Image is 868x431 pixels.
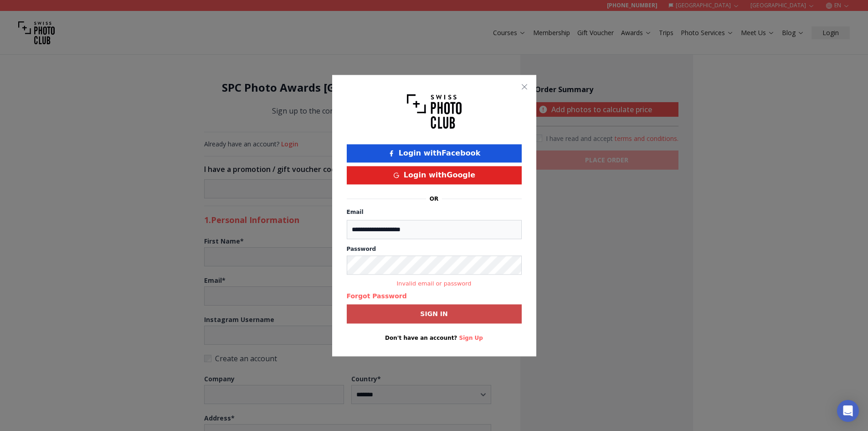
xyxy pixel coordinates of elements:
button: Login withFacebook [347,144,522,162]
button: Login withGoogle [347,166,522,184]
label: Password [347,245,522,253]
small: Invalid email or password [347,279,522,288]
p: Don't have an account? [347,334,522,342]
button: Sign in [347,304,522,323]
p: or [430,195,438,203]
button: Forgot Password [347,291,407,301]
button: Sign Up [459,334,483,342]
label: Email [347,209,364,215]
b: Sign in [420,309,447,318]
img: Swiss photo club [407,89,462,133]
